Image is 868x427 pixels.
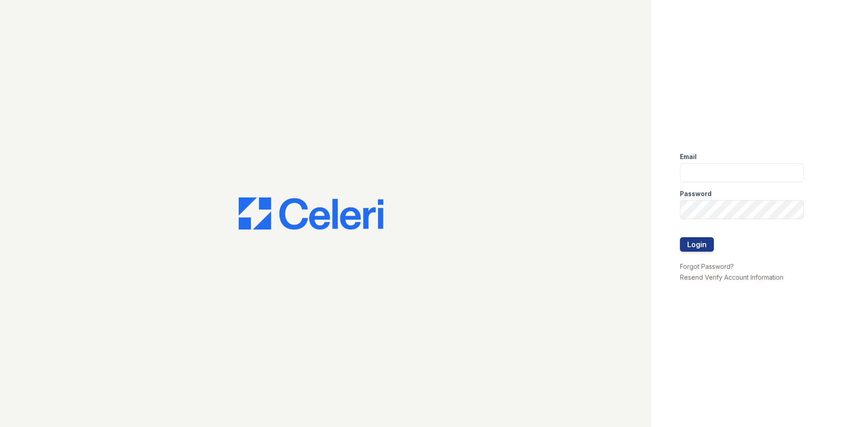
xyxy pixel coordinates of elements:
[680,273,783,281] a: Resend Verify Account Information
[680,237,714,252] button: Login
[680,152,697,161] label: Email
[680,189,712,198] label: Password
[680,263,734,270] a: Forgot Password?
[239,197,383,230] img: CE_Logo_Blue-a8612792a0a2168367f1c8372b55b34899dd931a85d93a1a3d3e32e68fde9ad4.png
